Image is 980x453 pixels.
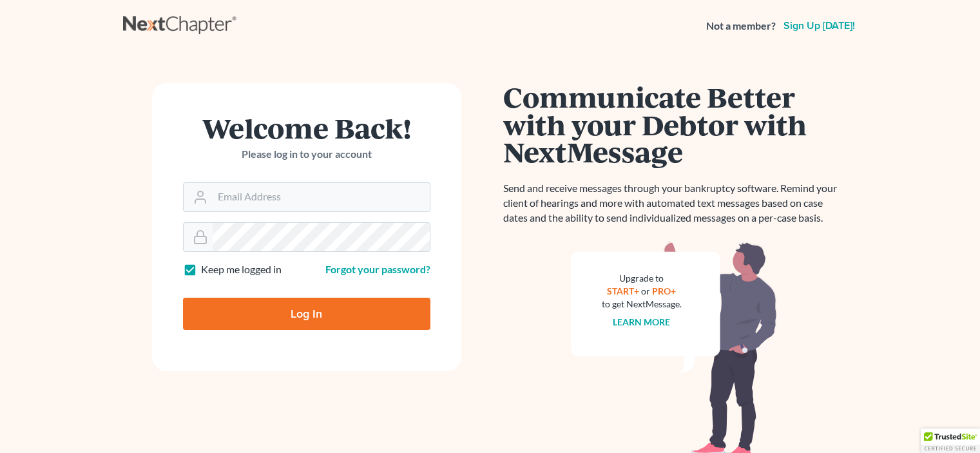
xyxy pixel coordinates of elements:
h1: Communicate Better with your Debtor with NextMessage [503,83,845,166]
a: START+ [607,285,639,296]
label: Keep me logged in [201,262,282,277]
p: Please log in to your account [183,147,430,162]
div: TrustedSite Certified [921,429,980,453]
span: or [641,285,650,296]
a: Learn more [613,316,670,327]
a: Forgot your password? [325,263,430,275]
a: Sign up [DATE]! [781,21,858,31]
div: Upgrade to [602,272,682,285]
input: Log In [183,298,430,330]
div: to get NextMessage. [602,298,682,311]
p: Send and receive messages through your bankruptcy software. Remind your client of hearings and mo... [503,181,845,226]
h1: Welcome Back! [183,114,430,142]
strong: Not a member? [706,19,776,34]
a: PRO+ [652,285,676,296]
input: Email Address [213,183,430,211]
